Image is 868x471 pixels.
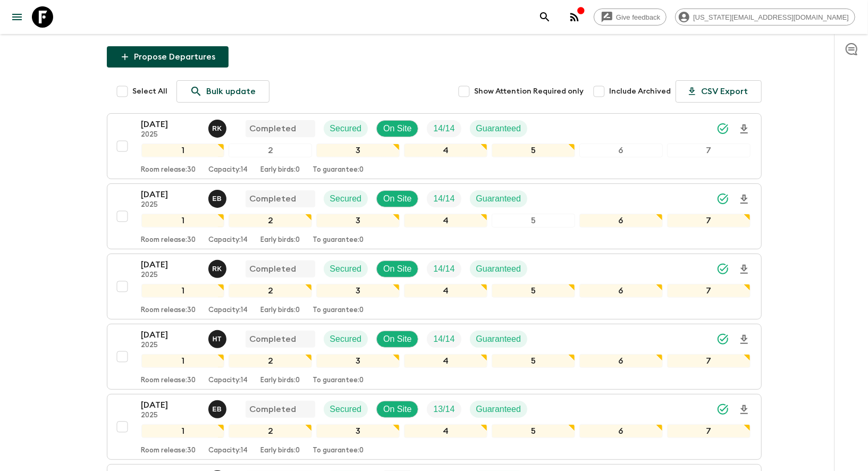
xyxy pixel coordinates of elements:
[207,85,256,98] p: Bulk update
[316,144,400,157] div: 3
[141,271,200,280] p: 2025
[676,80,762,103] button: CSV Export
[208,263,229,272] span: Robert Kaca
[427,260,461,277] div: Trip Fill
[141,376,196,385] p: Room release: 30
[404,354,487,368] div: 4
[209,236,248,245] p: Capacity: 14
[404,284,487,298] div: 4
[383,192,411,205] p: On Site
[141,329,200,341] p: [DATE]
[141,354,225,368] div: 1
[579,424,663,438] div: 6
[208,333,229,342] span: Heldi Turhani
[209,166,248,174] p: Capacity: 14
[492,284,575,298] div: 5
[324,260,368,277] div: Secured
[261,376,300,385] p: Early birds: 0
[133,86,168,97] span: Select All
[376,120,418,137] div: On Site
[476,192,521,205] p: Guaranteed
[316,354,400,368] div: 3
[261,166,300,174] p: Early birds: 0
[316,424,400,438] div: 3
[141,258,200,271] p: [DATE]
[433,192,454,205] p: 14 / 14
[141,166,196,174] p: Room release: 30
[610,86,671,97] span: Include Archived
[404,214,487,228] div: 4
[427,331,461,348] div: Trip Fill
[433,122,454,135] p: 14 / 14
[675,9,855,26] div: [US_STATE][EMAIL_ADDRESS][DOMAIN_NAME]
[176,80,269,103] a: Bulk update
[404,424,487,438] div: 4
[324,120,368,137] div: Secured
[492,424,575,438] div: 5
[738,333,751,346] svg: Download Onboarding
[667,144,751,157] div: 7
[376,331,418,348] div: On Site
[250,333,297,346] p: Completed
[433,333,454,346] p: 14 / 14
[330,333,362,346] p: Secured
[687,13,855,21] span: [US_STATE][EMAIL_ADDRESS][DOMAIN_NAME]
[383,122,411,135] p: On Site
[107,46,229,68] button: Propose Departures
[141,131,200,139] p: 2025
[250,122,297,135] p: Completed
[492,354,575,368] div: 5
[383,333,411,346] p: On Site
[330,122,362,135] p: Secured
[316,284,400,298] div: 3
[738,193,751,206] svg: Download Onboarding
[330,263,362,275] p: Secured
[324,401,368,418] div: Secured
[476,263,521,275] p: Guaranteed
[667,284,751,298] div: 7
[107,183,762,249] button: [DATE]2025Erild BallaCompletedSecuredOn SiteTrip FillGuaranteed1234567Room release:30Capacity:14E...
[141,118,200,131] p: [DATE]
[427,120,461,137] div: Trip Fill
[313,376,364,385] p: To guarantee: 0
[250,192,297,205] p: Completed
[404,144,487,157] div: 4
[475,86,584,97] span: Show Attention Required only
[208,123,229,131] span: Robert Kaca
[313,447,364,455] p: To guarantee: 0
[427,401,461,418] div: Trip Fill
[492,214,575,228] div: 5
[376,260,418,277] div: On Site
[261,306,300,315] p: Early birds: 0
[107,394,762,460] button: [DATE]2025Erild BallaCompletedSecuredOn SiteTrip FillGuaranteed1234567Room release:30Capacity:14E...
[476,122,521,135] p: Guaranteed
[141,447,196,455] p: Room release: 30
[141,201,200,209] p: 2025
[324,331,368,348] div: Secured
[579,144,663,157] div: 6
[427,190,461,207] div: Trip Fill
[433,263,454,275] p: 14 / 14
[594,9,667,26] a: Give feedback
[667,354,751,368] div: 7
[229,144,312,157] div: 2
[141,214,225,228] div: 1
[383,263,411,275] p: On Site
[208,193,229,201] span: Erild Balla
[717,333,729,346] svg: Synced Successfully
[383,403,411,416] p: On Site
[313,306,364,315] p: To guarantee: 0
[316,214,400,228] div: 3
[141,424,225,438] div: 1
[261,447,300,455] p: Early birds: 0
[229,214,312,228] div: 2
[250,403,297,416] p: Completed
[717,122,729,135] svg: Synced Successfully
[376,190,418,207] div: On Site
[738,403,751,416] svg: Download Onboarding
[667,214,751,228] div: 7
[534,6,555,28] button: search adventures
[579,214,663,228] div: 6
[476,333,521,346] p: Guaranteed
[261,236,300,245] p: Early birds: 0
